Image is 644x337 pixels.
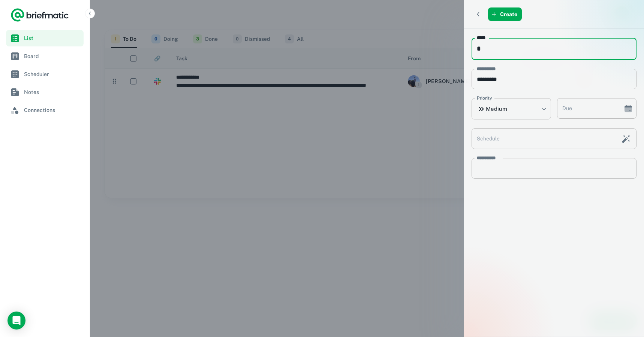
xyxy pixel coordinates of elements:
a: Notes [6,84,84,100]
a: Logo [10,7,69,22]
button: Choose date [621,101,636,116]
label: Priority [477,95,492,101]
button: Create [488,7,522,21]
a: Board [6,48,84,64]
span: Notes [24,88,81,96]
span: List [24,34,81,42]
a: Scheduler [6,66,84,82]
span: Board [24,52,81,60]
div: scrollable content [464,29,644,337]
div: Open Intercom Messenger [7,312,25,330]
button: Back [472,7,485,21]
a: List [6,30,84,46]
span: Connections [24,106,81,114]
a: Connections [6,102,84,118]
div: Medium [472,98,551,119]
button: Schedule this task with AI [620,133,632,145]
span: Scheduler [24,70,81,78]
